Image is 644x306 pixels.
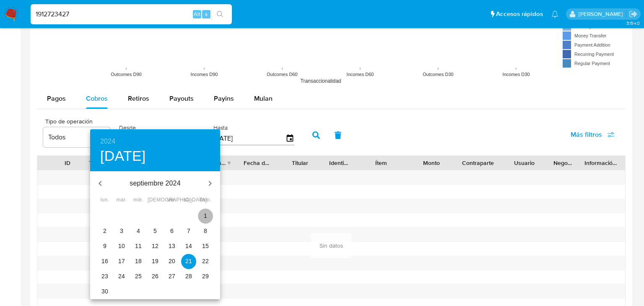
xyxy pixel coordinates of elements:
[198,224,213,239] button: 8
[103,227,106,235] p: 2
[170,227,174,235] p: 6
[181,269,196,284] button: 28
[181,224,196,239] button: 7
[135,242,142,250] p: 11
[164,254,179,269] button: 20
[169,242,175,250] p: 13
[164,196,179,204] span: vie.
[204,212,207,220] p: 1
[153,227,157,235] p: 5
[198,269,213,284] button: 29
[181,254,196,269] button: 21
[118,242,125,250] p: 10
[181,196,196,204] span: sáb.
[101,257,108,265] p: 16
[185,257,192,265] p: 21
[152,242,158,250] p: 12
[148,224,163,239] button: 5
[131,224,146,239] button: 4
[198,254,213,269] button: 22
[114,269,129,284] button: 24
[97,269,112,284] button: 23
[97,239,112,254] button: 9
[137,227,140,235] p: 4
[135,272,142,280] p: 25
[100,136,115,147] button: 2024
[101,287,108,296] p: 30
[114,196,129,204] span: mar.
[131,239,146,254] button: 11
[148,239,163,254] button: 12
[204,227,207,235] p: 8
[131,254,146,269] button: 18
[110,178,200,188] p: septiembre 2024
[118,272,125,280] p: 24
[97,224,112,239] button: 2
[148,196,163,204] span: [DEMOGRAPHIC_DATA].
[114,239,129,254] button: 10
[185,272,192,280] p: 28
[202,257,209,265] p: 22
[101,272,108,280] p: 23
[187,227,190,235] p: 7
[114,224,129,239] button: 3
[198,239,213,254] button: 15
[164,269,179,284] button: 27
[148,254,163,269] button: 19
[120,227,123,235] p: 3
[131,269,146,284] button: 25
[202,272,209,280] p: 29
[164,224,179,239] button: 6
[118,257,125,265] p: 17
[181,239,196,254] button: 14
[131,196,146,204] span: mié.
[198,196,213,204] span: dom.
[198,209,213,224] button: 1
[169,257,175,265] p: 20
[202,242,209,250] p: 15
[97,284,112,299] button: 30
[97,254,112,269] button: 16
[164,239,179,254] button: 13
[152,257,158,265] p: 19
[148,269,163,284] button: 26
[135,257,142,265] p: 18
[152,272,158,280] p: 26
[169,272,175,280] p: 27
[114,254,129,269] button: 17
[100,147,146,165] button: [DATE]
[97,196,112,204] span: lun.
[185,242,192,250] p: 14
[103,242,106,250] p: 9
